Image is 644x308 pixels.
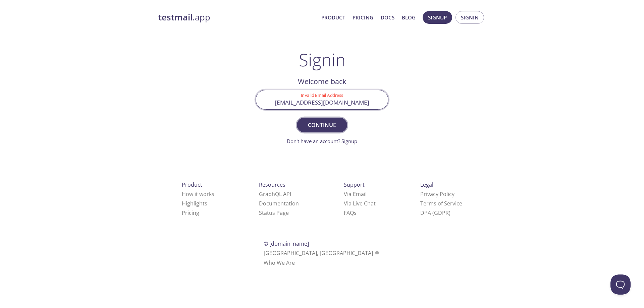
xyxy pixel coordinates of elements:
[353,13,373,22] a: Pricing
[423,11,452,24] button: Signup
[287,138,357,144] a: Don't have an account? Signup
[158,12,316,23] a: testmail.app
[381,13,394,22] a: Docs
[182,209,199,217] a: Pricing
[264,259,295,266] a: Who We Are
[259,200,299,207] a: Documentation
[256,76,388,87] h2: Welcome back
[264,249,381,257] span: [GEOGRAPHIC_DATA], [GEOGRAPHIC_DATA]
[420,181,433,188] span: Legal
[297,118,347,132] button: Continue
[420,200,462,207] a: Terms of Service
[461,13,479,22] span: Signin
[610,274,631,295] iframe: Help Scout Beacon - Open
[259,190,291,198] a: GraphQL API
[420,190,454,198] a: Privacy Policy
[259,209,289,217] a: Status Page
[354,209,357,217] span: s
[264,240,309,247] span: © [DOMAIN_NAME]
[299,50,345,70] h1: Signin
[321,13,345,22] a: Product
[304,120,340,130] span: Continue
[344,209,357,217] a: FAQ
[259,181,285,188] span: Resources
[344,190,367,198] a: Via Email
[344,200,376,207] a: Via Live Chat
[182,190,214,198] a: How it works
[428,13,447,22] span: Signup
[344,181,365,188] span: Support
[182,200,207,207] a: Highlights
[158,11,193,23] strong: testmail
[402,13,416,22] a: Blog
[455,11,484,24] button: Signin
[420,209,450,217] a: DPA (GDPR)
[182,181,202,188] span: Product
